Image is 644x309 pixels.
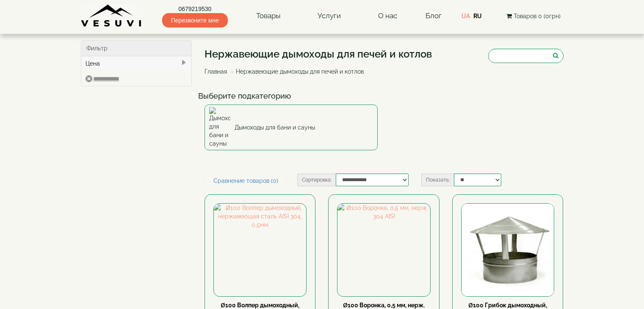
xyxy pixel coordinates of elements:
[297,174,336,186] label: Сортировка:
[462,204,554,296] img: Ø100 Грибок дымоходный, нержавеющая сталь AISI 304, 0,5мм
[81,56,192,71] div: Цена
[209,107,230,148] img: Дымоходы для бани и сауны
[370,6,406,26] a: О нас
[514,13,561,19] span: Товаров 0 (0грн)
[205,68,227,75] a: Главная
[81,41,192,56] div: Фильтр
[81,4,142,28] img: Завод VESUVI
[205,105,378,150] a: Дымоходы для бани и сауны Дымоходы для бани и сауны
[462,13,470,19] a: UA
[205,49,432,60] h1: Нержавеющие дымоходы для печей и котлов
[162,5,228,13] a: 0679219530
[504,11,563,21] button: Товаров 0 (0грн)
[248,6,289,26] a: Товары
[229,67,364,76] li: Нержавеющие дымоходы для печей и котлов
[309,6,349,26] a: Услуги
[162,13,228,28] span: Перезвоните мне
[337,204,430,296] img: Ø100 Воронка, 0,5 мм, нерж. 304 AISI
[205,174,287,188] a: Сравнение товаров (0)
[198,92,570,100] h4: Выберите подкатегорию
[214,204,306,296] img: Ø100 Волпер дымоходный, нержавеющая сталь AISI 304, 0,5мм
[473,13,482,19] a: RU
[426,11,442,20] a: Блог
[421,174,454,186] label: Показать:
